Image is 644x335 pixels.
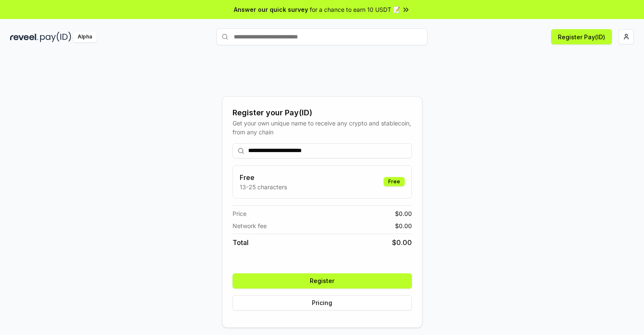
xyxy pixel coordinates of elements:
[10,32,38,42] img: reveel_dark
[395,209,412,218] span: $ 0.00
[392,237,412,248] span: $ 0.00
[310,5,400,14] span: for a chance to earn 10 USDT 📝
[233,237,249,248] span: Total
[233,107,412,119] div: Register your Pay(ID)
[233,221,267,230] span: Network fee
[233,119,412,136] div: Get your own unique name to receive any crypto and stablecoin, from any chain
[395,221,412,230] span: $ 0.00
[233,295,412,310] button: Pricing
[40,32,71,42] img: pay_id
[551,29,612,44] button: Register Pay(ID)
[384,177,405,186] div: Free
[73,32,97,42] div: Alpha
[240,172,287,182] h3: Free
[233,209,246,218] span: Price
[233,273,412,289] button: Register
[240,182,287,191] p: 13-25 characters
[234,5,308,14] span: Answer our quick survey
